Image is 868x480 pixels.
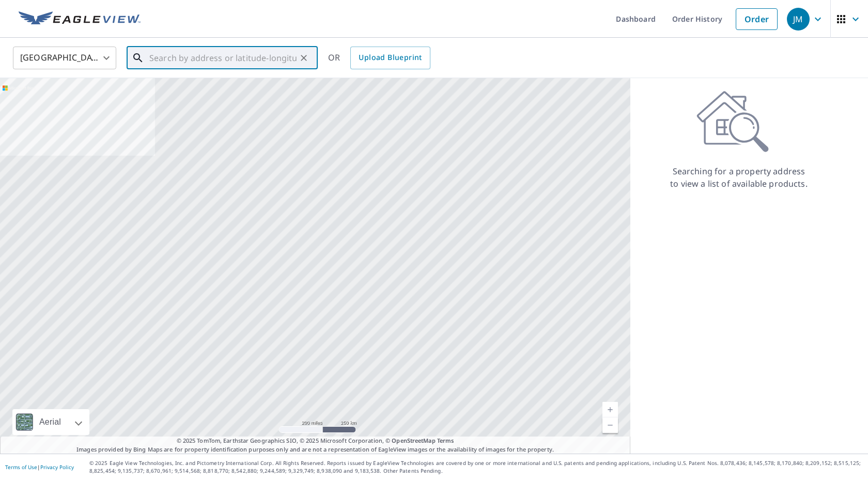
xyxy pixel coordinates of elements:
span: © 2025 TomTom, Earthstar Geographics SIO, © 2025 Microsoft Corporation, © [177,437,454,445]
img: EV Logo [19,11,141,27]
a: Terms [437,437,454,444]
p: © 2025 Eagle View Technologies, Inc. and Pictometry International Corp. All Rights Reserved. Repo... [89,459,863,475]
div: Aerial [12,409,89,435]
p: | [5,464,74,470]
a: Order [736,8,778,30]
div: [GEOGRAPHIC_DATA] [13,43,116,72]
span: Upload Blueprint [359,51,422,64]
div: Aerial [36,409,64,435]
div: OR [328,47,430,69]
a: Upload Blueprint [350,47,430,69]
a: Privacy Policy [40,463,74,471]
button: Clear [297,51,311,65]
a: Current Level 5, Zoom Out [602,417,618,433]
a: OpenStreetMap [392,437,435,444]
p: Searching for a property address to view a list of available products. [670,165,808,190]
a: Current Level 5, Zoom In [602,402,618,417]
input: Search by address or latitude-longitude [149,43,297,72]
div: JM [787,8,810,31]
a: Terms of Use [5,463,37,471]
